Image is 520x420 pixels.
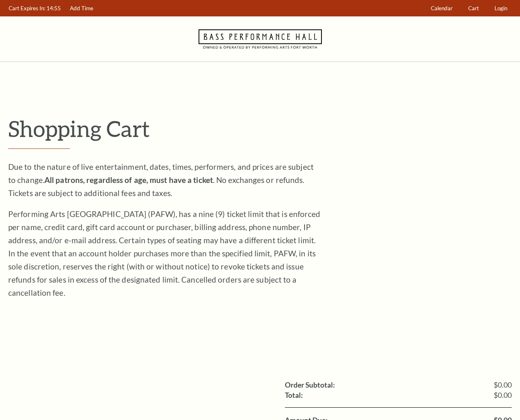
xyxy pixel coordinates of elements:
span: Calendar [431,5,453,11]
a: Calendar [427,0,457,16]
a: Cart [465,0,483,16]
a: Login [491,0,511,16]
span: 14:55 [46,5,61,11]
span: Login [495,5,507,11]
span: Due to the nature of live entertainment, dates, times, performers, and prices are subject to chan... [8,162,314,198]
strong: All patrons, regardless of age, must have a ticket [44,175,213,185]
a: Add Time [66,0,97,16]
p: Shopping Cart [8,115,512,142]
p: Performing Arts [GEOGRAPHIC_DATA] (PAFW), has a nine (9) ticket limit that is enforced per name, ... [8,208,321,299]
label: Total: [285,392,303,399]
span: $0.00 [494,381,512,389]
label: Order Subtotal: [285,381,335,389]
span: $0.00 [494,392,512,399]
span: Cart Expires In: [9,5,45,11]
span: Cart [468,5,479,11]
